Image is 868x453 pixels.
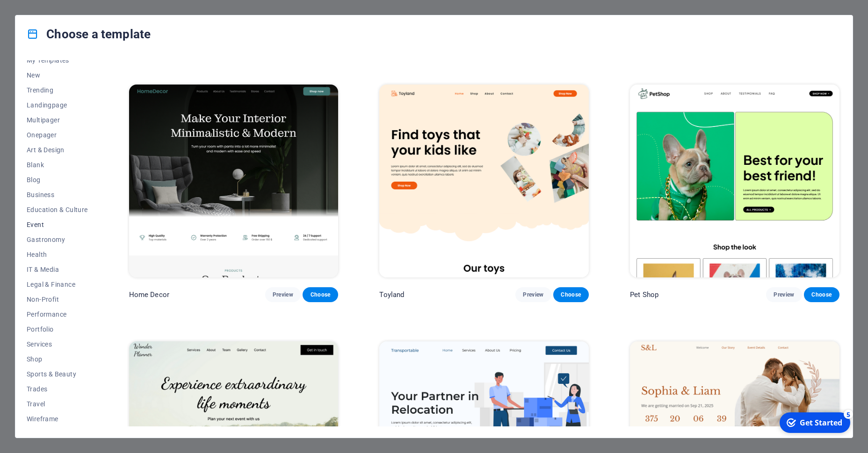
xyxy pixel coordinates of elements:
button: Choose [303,287,338,302]
img: Toyland [379,85,589,277]
span: Preview [523,291,543,298]
button: Choose [553,287,589,302]
button: Sports & Beauty [27,367,88,382]
button: Art & Design [27,142,88,157]
button: Legal & Finance [27,277,88,292]
span: Performance [27,311,88,318]
button: My Templates [27,53,88,68]
button: New [27,68,88,83]
button: Gastronomy [27,232,88,247]
h4: Choose a template [27,27,151,42]
button: Education & Culture [27,202,88,217]
span: Preview [774,291,794,298]
button: Preview [515,287,551,302]
span: Gastronomy [27,236,88,243]
button: Landingpage [27,98,88,113]
button: Event [27,217,88,232]
span: Health [27,251,88,258]
span: Blank [27,161,88,169]
span: Art & Design [27,146,88,154]
span: Event [27,221,88,228]
span: Trending [27,86,88,94]
span: Onepager [27,131,88,139]
span: Sports & Beauty [27,370,88,378]
span: Multipager [27,116,88,124]
button: Preview [766,287,802,302]
p: Pet Shop [630,290,658,299]
button: Services [27,337,88,352]
p: Toyland [379,290,404,299]
img: Pet Shop [630,85,839,277]
span: Choose [811,291,832,298]
span: Preview [273,291,293,298]
span: Portfolio [27,326,88,333]
span: Trades [27,385,88,393]
button: Wireframe [27,411,88,426]
span: Education & Culture [27,206,88,213]
span: Business [27,191,88,198]
button: Trending [27,83,88,98]
button: Non-Profit [27,292,88,307]
div: Get Started 5 items remaining, 0% complete [5,4,76,24]
p: Home Decor [129,290,169,299]
div: Get Started [25,9,68,19]
button: Travel [27,396,88,411]
span: Blog [27,176,88,184]
span: Landingpage [27,101,88,109]
span: Choose [561,291,581,298]
button: Trades [27,382,88,396]
span: Shop [27,355,88,363]
span: Wireframe [27,415,88,423]
button: IT & Media [27,262,88,277]
span: Services [27,340,88,348]
img: Home Decor [129,85,339,277]
button: Blog [27,172,88,187]
button: Performance [27,307,88,322]
button: Choose [804,287,839,302]
span: IT & Media [27,266,88,273]
span: Non-Profit [27,296,88,303]
button: Onepager [27,127,88,142]
span: Choose [310,291,331,298]
button: Shop [27,352,88,367]
span: My Templates [27,57,88,64]
span: Legal & Finance [27,281,88,288]
button: Blank [27,157,88,172]
button: Portfolio [27,322,88,337]
div: 5 [69,1,79,10]
span: Travel [27,400,88,408]
button: Preview [265,287,301,302]
button: Health [27,247,88,262]
button: Business [27,187,88,202]
span: New [27,71,88,79]
button: Multipager [27,113,88,127]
